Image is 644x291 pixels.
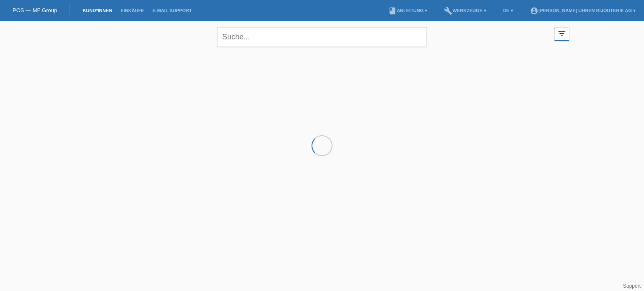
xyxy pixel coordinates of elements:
a: Kund*innen [78,8,116,13]
i: book [388,7,397,15]
a: bookAnleitung ▾ [384,8,431,13]
i: filter_list [557,29,566,38]
i: build [444,7,452,15]
a: E-Mail Support [148,8,196,13]
a: buildWerkzeuge ▾ [440,8,491,13]
a: account_circle[PERSON_NAME] Uhren Bijouterie AG ▾ [526,8,640,13]
a: POS — MF Group [13,7,57,13]
input: Suche... [217,27,427,47]
a: Support [623,283,641,289]
a: DE ▾ [499,8,517,13]
a: Einkäufe [116,8,148,13]
i: account_circle [530,7,538,15]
